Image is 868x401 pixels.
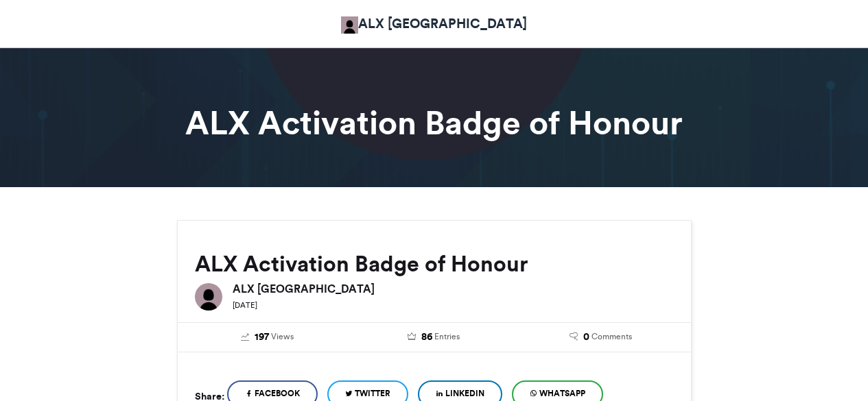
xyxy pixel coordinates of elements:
[233,300,257,310] small: [DATE]
[445,387,484,400] span: LinkedIn
[195,252,674,276] h2: ALX Activation Badge of Honour
[195,283,222,311] img: ALX Africa
[341,16,358,34] img: ALX Africa
[54,106,815,139] h1: ALX Activation Badge of Honour
[591,330,632,343] span: Comments
[355,387,390,400] span: Twitter
[271,330,294,343] span: Views
[255,387,300,400] span: Facebook
[195,330,341,345] a: 197 Views
[255,330,269,345] span: 197
[421,330,432,345] span: 86
[583,330,589,345] span: 0
[233,283,674,294] h6: ALX [GEOGRAPHIC_DATA]
[361,330,507,345] a: 86 Entries
[539,387,585,400] span: WhatsApp
[434,330,460,343] span: Entries
[341,14,527,34] a: ALX [GEOGRAPHIC_DATA]
[528,330,674,345] a: 0 Comments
